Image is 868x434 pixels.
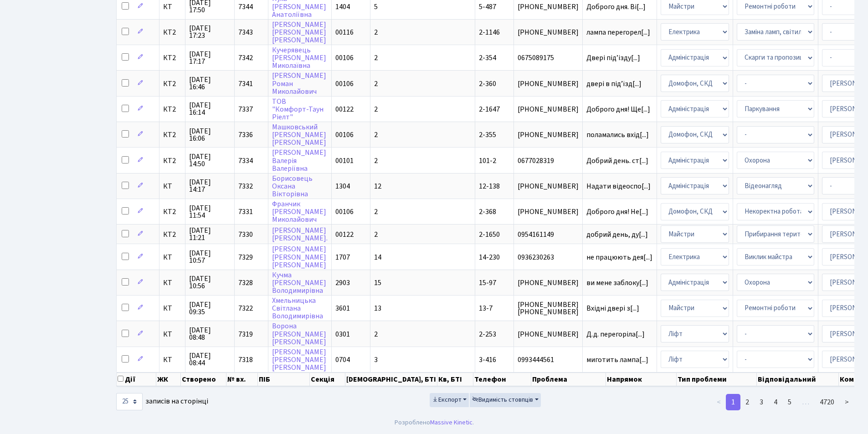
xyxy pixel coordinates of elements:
span: КТ2 [163,131,181,138]
span: Експорт [432,395,462,404]
span: 0993444561 [518,356,579,363]
span: 7330 [238,230,253,240]
span: Доброго дня! Ще[...] [586,104,650,114]
span: Двері підʼізду[...] [586,53,640,63]
a: 1 [726,394,740,410]
span: 2-355 [479,130,496,140]
a: Кучерявець[PERSON_NAME]Миколаївна [272,45,326,71]
span: 2 [374,156,378,166]
span: 7318 [238,355,253,365]
span: [PHONE_NUMBER] [518,3,579,10]
select: записів на сторінці [116,393,143,410]
span: [PHONE_NUMBER] [518,106,579,113]
a: [PERSON_NAME][PERSON_NAME][PERSON_NAME] [272,245,326,270]
div: Розроблено . [395,418,474,428]
span: КТ2 [163,54,181,61]
span: миготить лампа[...] [586,355,648,365]
span: КТ2 [163,208,181,215]
span: [PHONE_NUMBER] [518,29,579,36]
span: 3 [374,355,378,365]
span: 12-138 [479,181,500,191]
span: лампа перегорел[...] [586,27,650,37]
span: 12 [374,181,381,191]
span: 3601 [335,303,350,313]
span: 7334 [238,156,253,166]
span: 00106 [335,79,354,89]
span: [DATE] 16:14 [189,102,231,116]
span: 5-487 [479,2,496,12]
span: 0301 [335,329,350,339]
span: Видимість стовпців [472,395,533,404]
span: КТ [163,254,181,261]
span: КТ [163,279,181,286]
span: 7331 [238,207,253,217]
a: 2 [740,394,755,410]
th: Секція [310,373,346,386]
th: Відповідальний [757,373,838,386]
span: двері в підʼїзд[...] [586,79,642,89]
span: [DATE] 17:17 [189,51,231,65]
span: 0704 [335,355,350,365]
a: БорисовецьОксанаВікторівна [272,174,313,199]
a: Машковський[PERSON_NAME][PERSON_NAME] [272,122,326,148]
span: Доброго дня! Не[...] [586,207,648,217]
a: ТОВ"Комфорт-ТаунРіелт" [272,97,324,122]
span: 7322 [238,303,253,313]
span: 7341 [238,79,253,89]
span: 00106 [335,130,354,140]
span: добрий день, ду[...] [586,230,648,240]
span: 0936230263 [518,254,579,261]
span: [DATE] 11:21 [189,227,231,241]
span: 5 [374,2,378,12]
th: Напрямок [606,373,677,386]
span: КТ [163,305,181,312]
span: 1707 [335,252,350,262]
label: записів на сторінці [116,393,208,410]
th: ПІБ [258,373,309,386]
span: 00122 [335,104,354,114]
a: 4720 [814,394,840,410]
span: Д.д. перегоріла[...] [586,329,645,339]
span: 2 [374,130,378,140]
span: 1304 [335,181,350,191]
a: 5 [782,394,797,410]
span: Надати відеоспо[...] [586,181,651,191]
span: 00106 [335,207,354,217]
a: 3 [754,394,769,410]
th: Створено [181,373,226,386]
th: Тип проблеми [677,373,757,386]
span: 0677028319 [518,157,579,164]
span: 15 [374,278,381,288]
span: Доброго дня. Ві[...] [586,2,646,12]
span: 1404 [335,2,350,12]
span: [PHONE_NUMBER] [518,80,579,87]
a: [PERSON_NAME][PERSON_NAME]. [272,225,328,243]
span: 00116 [335,27,354,37]
span: 101-2 [479,156,496,166]
span: [DATE] 08:48 [189,327,231,341]
th: Телефон [473,373,531,386]
a: > [839,394,854,410]
span: 13-7 [479,303,493,313]
th: [DEMOGRAPHIC_DATA], БТІ [345,373,437,386]
span: [DATE] 14:50 [189,153,231,168]
span: 14-230 [479,252,500,262]
a: [PERSON_NAME][PERSON_NAME][PERSON_NAME] [272,347,326,373]
span: 14 [374,252,381,262]
span: Добрий день. ст[...] [586,156,648,166]
span: 2 [374,104,378,114]
span: ви мене заблоку[...] [586,278,648,288]
a: Ворона[PERSON_NAME][PERSON_NAME] [272,322,326,347]
th: ЖК [156,373,181,386]
span: 00106 [335,53,354,63]
a: Massive Kinetic [430,418,473,427]
th: № вх. [226,373,258,386]
span: 7319 [238,329,253,339]
span: 2 [374,230,378,240]
span: КТ2 [163,106,181,113]
span: 7336 [238,130,253,140]
button: Видимість стовпців [470,393,541,407]
span: КТ2 [163,157,181,164]
span: [DATE] 10:57 [189,250,231,264]
span: 15-97 [479,278,496,288]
